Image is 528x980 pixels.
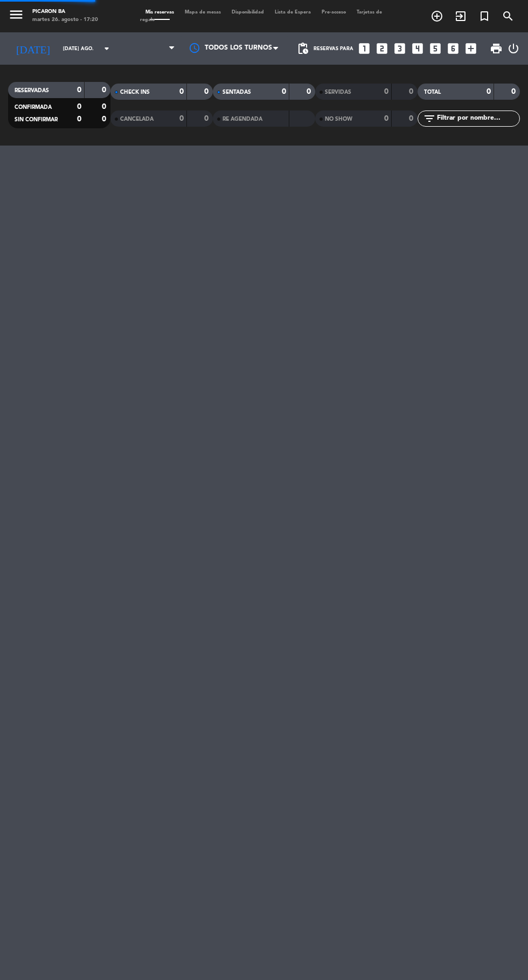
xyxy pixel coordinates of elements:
span: SERVIDAS [325,89,351,95]
i: arrow_drop_down [100,42,113,55]
strong: 0 [511,88,518,95]
i: exit_to_app [454,10,467,23]
span: print [490,42,503,55]
i: turned_in_not [478,10,491,23]
strong: 0 [204,88,211,95]
i: looks_3 [393,42,407,56]
strong: 0 [102,103,108,111]
strong: 0 [102,115,108,123]
input: Filtrar por nombre... [436,113,519,125]
strong: 0 [384,115,388,122]
strong: 0 [179,115,184,122]
span: SIN CONFIRMAR [15,117,58,122]
i: menu [8,6,24,23]
span: Lista de Espera [269,10,316,15]
div: martes 26. agosto - 17:20 [32,16,98,24]
i: filter_list [423,112,436,125]
i: looks_one [357,42,371,56]
span: Mis reservas [140,10,179,15]
div: LOG OUT [507,32,520,65]
span: RESERVADAS [15,88,49,93]
strong: 0 [77,86,81,94]
strong: 0 [77,103,81,111]
strong: 0 [487,88,491,95]
span: CHECK INS [120,89,150,95]
span: NO SHOW [325,116,352,122]
i: add_box [464,42,478,56]
i: search [502,10,515,23]
span: pending_actions [296,42,309,55]
span: SENTADAS [223,89,251,95]
strong: 0 [409,115,415,122]
strong: 0 [204,115,211,122]
span: CONFIRMADA [15,105,52,110]
i: looks_4 [411,42,425,56]
strong: 0 [77,115,81,123]
div: Picaron BA [32,8,98,16]
strong: 0 [384,88,388,95]
strong: 0 [307,88,313,95]
span: Reservas para [314,46,353,52]
span: RE AGENDADA [223,116,262,122]
i: looks_two [375,42,389,56]
i: power_settings_new [507,42,520,55]
i: looks_5 [428,42,442,56]
span: Pre-acceso [316,10,351,15]
i: [DATE] [8,38,58,59]
span: Disponibilidad [226,10,269,15]
strong: 0 [409,88,415,95]
strong: 0 [179,88,184,95]
i: add_circle_outline [430,10,443,23]
span: Mapa de mesas [179,10,226,15]
strong: 0 [102,86,108,94]
strong: 0 [282,88,286,95]
i: looks_6 [446,42,460,56]
button: menu [8,6,24,25]
span: CANCELADA [120,116,154,122]
span: TOTAL [424,89,441,95]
